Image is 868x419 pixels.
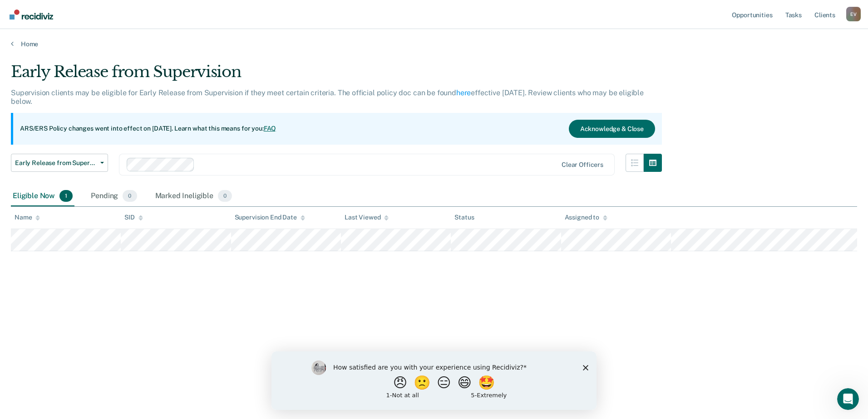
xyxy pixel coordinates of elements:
div: Last Viewed [345,214,389,221]
div: Early Release from Supervision [11,63,662,88]
button: Profile dropdown button [846,7,861,21]
p: ARS/ERS Policy changes went into effect on [DATE]. Learn what this means for you: [20,124,276,133]
p: Supervision clients may be eligible for Early Release from Supervision if they meet certain crite... [11,88,644,106]
span: Early Release from Supervision [15,159,97,167]
span: 1 [59,190,73,202]
a: FAQ [264,125,276,132]
iframe: Survey by Kim from Recidiviz [271,351,597,410]
div: Marked Ineligible0 [153,186,234,206]
span: 0 [218,190,232,202]
div: Name [15,214,40,221]
a: Home [11,40,857,48]
div: Pending0 [89,186,138,206]
div: Assigned to [565,214,607,221]
button: Early Release from Supervision [11,154,108,172]
a: here [456,88,471,97]
div: SID [124,214,143,221]
span: 0 [123,190,137,202]
img: Recidiviz [10,10,53,19]
div: Clear officers [562,161,603,169]
div: Status [454,214,474,221]
iframe: Intercom live chat [837,388,859,410]
div: Supervision End Date [235,214,305,221]
button: Acknowledge & Close [569,120,655,138]
div: E V [846,7,861,21]
div: Eligible Now1 [11,186,74,206]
